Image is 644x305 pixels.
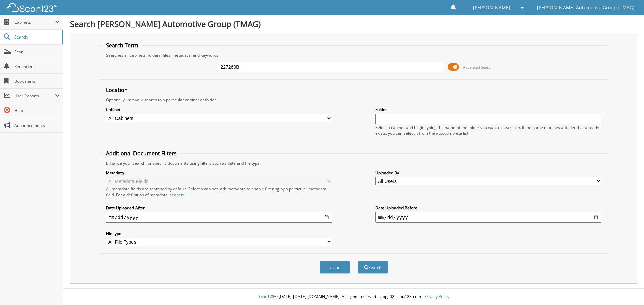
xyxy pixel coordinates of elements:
[258,294,274,299] span: Scan123
[103,86,131,94] legend: Location
[14,93,55,99] span: User Reports
[375,125,601,136] div: Select a cabinet and begin typing the name of the folder you want to search in. If the name match...
[320,261,350,274] button: Clear
[14,34,59,40] span: Search
[106,212,332,223] input: start
[103,42,142,49] legend: Search Term
[106,107,332,112] label: Cabinet
[103,52,605,58] div: Searches all cabinets, folders, files, metadata, and keywords
[106,205,332,211] label: Date Uploaded After
[610,273,644,305] iframe: Chat Widget
[176,192,185,198] a: here
[14,108,60,113] span: Help
[70,18,637,29] h1: Search [PERSON_NAME] Automotive Group (TMAG)
[375,212,601,223] input: end
[106,170,332,176] label: Metadata
[14,78,60,84] span: Bookmarks
[103,160,605,166] div: Enhance your search for specific documents using filters such as date and file type.
[106,186,332,198] div: All metadata fields are searched by default. Select a cabinet with metadata to enable filtering b...
[103,97,605,103] div: Optionally limit your search to a particular cabinet or folder
[473,6,511,10] span: [PERSON_NAME]
[375,107,601,112] label: Folder
[358,261,388,274] button: Search
[106,231,332,236] label: File type
[103,150,180,157] legend: Additional Document Filters
[14,123,60,128] span: Announcements
[424,294,449,299] a: Privacy Policy
[14,19,55,25] span: Cabinets
[463,65,493,70] span: Advanced Search
[375,205,601,211] label: Date Uploaded Before
[14,49,60,55] span: Scan
[537,6,634,10] span: [PERSON_NAME] Automotive Group (TMAG)
[7,3,57,12] img: scan123-logo-white.svg
[14,64,60,69] span: Reminders
[63,289,644,305] div: © [DATE]-[DATE] [DOMAIN_NAME]. All rights reserved | appg02-scan123-com |
[375,170,601,176] label: Uploaded By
